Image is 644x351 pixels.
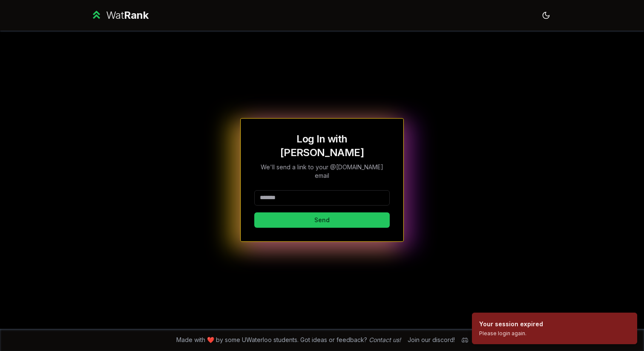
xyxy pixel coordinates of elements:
span: Made with ❤️ by some UWaterloo students. Got ideas or feedback? [176,336,401,344]
h1: Log In with [PERSON_NAME] [254,132,390,160]
a: Contact us! [369,336,401,343]
div: Join our discord! [408,336,455,344]
div: Your session expired [479,320,543,328]
div: Please login again. [479,330,543,337]
button: Send [254,212,390,228]
div: Wat [106,9,149,22]
span: Rank [124,9,149,21]
a: WatRank [90,9,149,22]
p: We'll send a link to your @[DOMAIN_NAME] email [254,163,390,180]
